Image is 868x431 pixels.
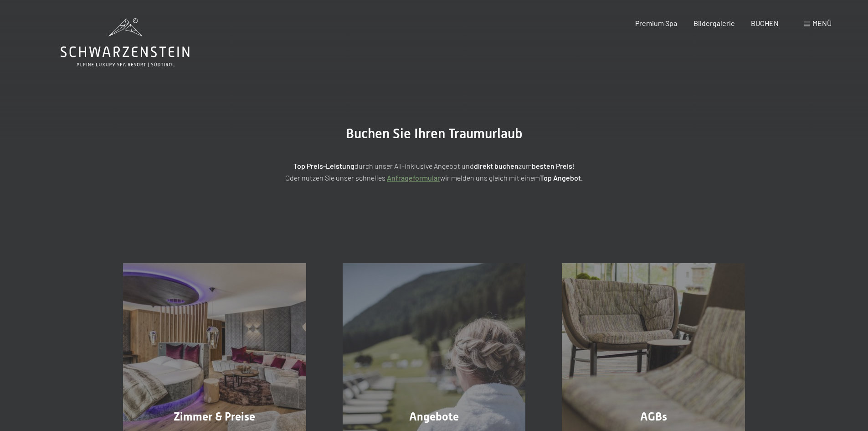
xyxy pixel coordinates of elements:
[635,19,677,27] a: Premium Spa
[540,173,583,182] strong: Top Angebot.
[474,161,519,170] strong: direkt buchen
[812,19,832,27] span: Menü
[346,125,523,141] span: Buchen Sie Ihren Traumurlaub
[640,410,667,423] span: AGBs
[293,161,354,170] strong: Top Preis-Leistung
[174,410,255,423] span: Zimmer & Preise
[693,19,735,27] a: Bildergalerie
[751,19,779,27] a: BUCHEN
[409,410,459,423] span: Angebote
[387,173,440,182] a: Anfrageformular
[532,161,572,170] strong: besten Preis
[206,160,662,183] p: durch unser All-inklusive Angebot und zum ! Oder nutzen Sie unser schnelles wir melden uns gleich...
